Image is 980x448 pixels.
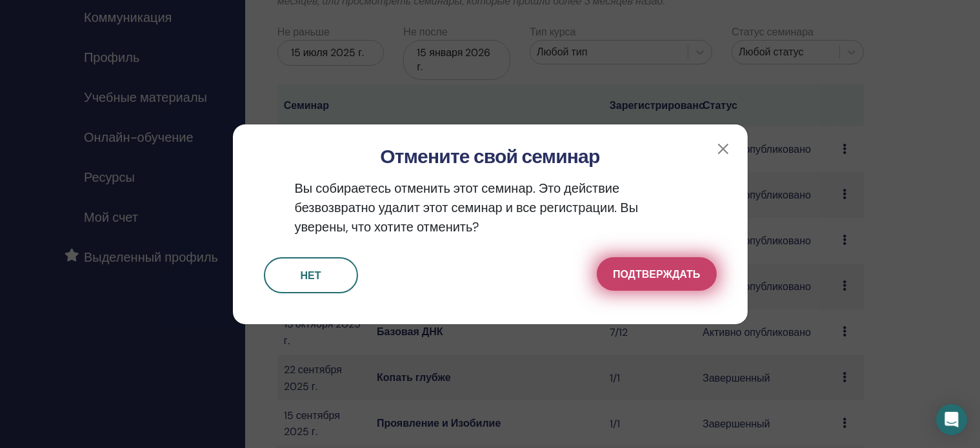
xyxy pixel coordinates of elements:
button: Подтверждать [597,257,716,291]
font: Подтверждать [613,268,700,281]
font: Вы собираетесь отменить этот семинар. Это действие безвозвратно удалит этот семинар и все регистр... [295,180,639,235]
button: Нет [264,257,358,293]
div: Открытый Интерком Мессенджер [936,404,967,435]
font: Нет [301,269,321,282]
font: Отмените свой семинар [380,144,599,169]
